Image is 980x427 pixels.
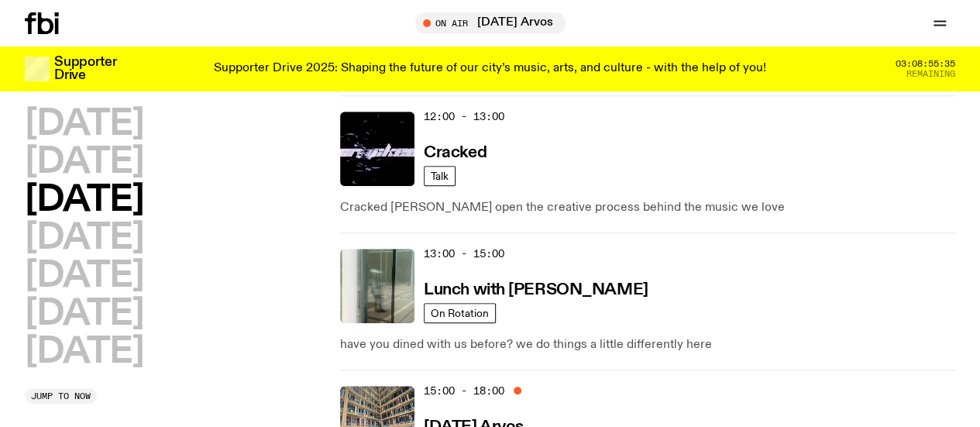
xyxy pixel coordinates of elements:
[896,60,955,68] span: 03:08:55:35
[424,145,487,161] h3: Cracked
[424,166,456,186] a: Talk
[340,336,955,354] p: have you dined with us before? we do things a little differently here
[340,112,414,186] img: Logo for Podcast Cracked. Black background, with white writing, with glass smashing graphics
[415,12,566,34] button: On Air[DATE] Arvos
[25,259,143,294] button: [DATE]
[424,279,648,298] a: Lunch with [PERSON_NAME]
[424,109,504,124] span: 12:00 - 13:00
[25,335,143,370] button: [DATE]
[25,183,143,218] button: [DATE]
[214,62,766,76] p: Supporter Drive 2025: Shaping the future of our city’s music, arts, and culture - with the help o...
[31,392,91,401] span: Jump to now
[25,107,143,142] button: [DATE]
[54,56,116,82] h3: Supporter Drive
[25,388,97,404] button: Jump to now
[431,170,449,182] span: Talk
[25,221,143,256] button: [DATE]
[424,246,504,261] span: 13:00 - 15:00
[431,308,489,319] span: On Rotation
[424,384,504,398] span: 15:00 - 18:00
[424,303,496,323] a: On Rotation
[25,145,143,180] button: [DATE]
[25,297,143,332] button: [DATE]
[906,70,955,78] span: Remaining
[424,142,487,161] a: Cracked
[424,282,648,298] h3: Lunch with [PERSON_NAME]
[340,198,955,217] p: Cracked [PERSON_NAME] open the creative process behind the music we love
